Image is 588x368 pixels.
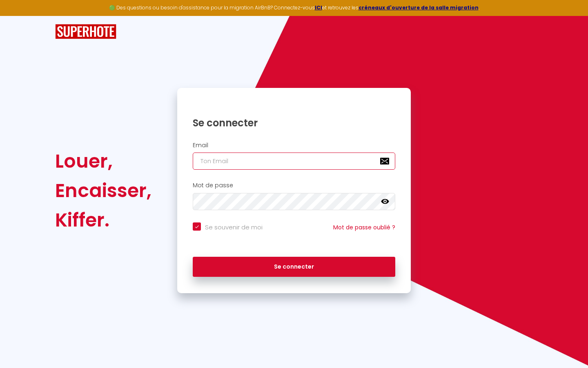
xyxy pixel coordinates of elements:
[193,182,395,189] h2: Mot de passe
[55,24,116,39] img: SuperHote logo
[193,142,395,149] h2: Email
[193,257,395,277] button: Se connecter
[193,117,395,129] h1: Se connecter
[7,3,31,28] button: Ouvrir le widget de chat LiveChat
[315,4,322,11] a: ICI
[55,205,151,235] div: Kiffer.
[359,4,479,11] a: créneaux d'ouverture de la salle migration
[193,153,395,170] input: Ton Email
[55,146,151,176] div: Louer,
[333,223,395,231] a: Mot de passe oublié ?
[55,176,151,205] div: Encaisser,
